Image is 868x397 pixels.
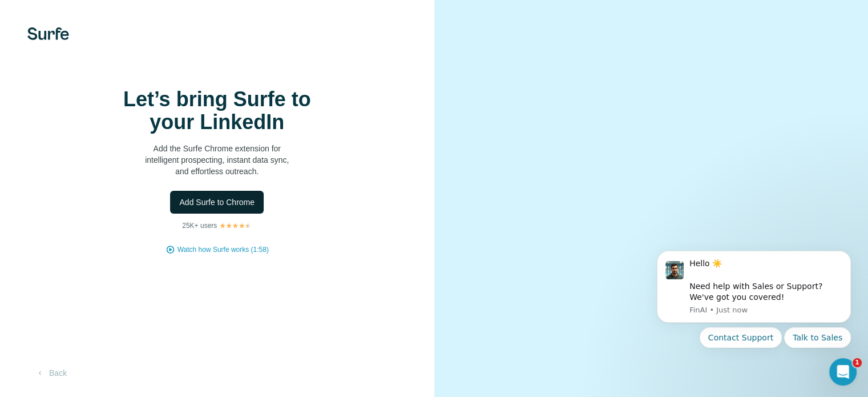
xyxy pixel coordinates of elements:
button: Watch how Surfe works (1:58) [177,244,269,255]
button: Add Surfe to Chrome [170,191,264,214]
button: Back [27,363,75,383]
h1: Let’s bring Surfe to your LinkedIn [103,88,331,134]
p: 25K+ users [182,220,217,231]
p: Add the Surfe Chrome extension for intelligent prospecting, instant data sync, and effortless out... [103,143,331,177]
span: 1 [853,358,862,367]
img: Surfe's logo [27,27,69,40]
iframe: Intercom live chat [829,358,857,386]
iframe: Intercom notifications message [640,237,868,391]
span: Add Surfe to Chrome [179,197,255,208]
img: Rating Stars [219,222,252,229]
